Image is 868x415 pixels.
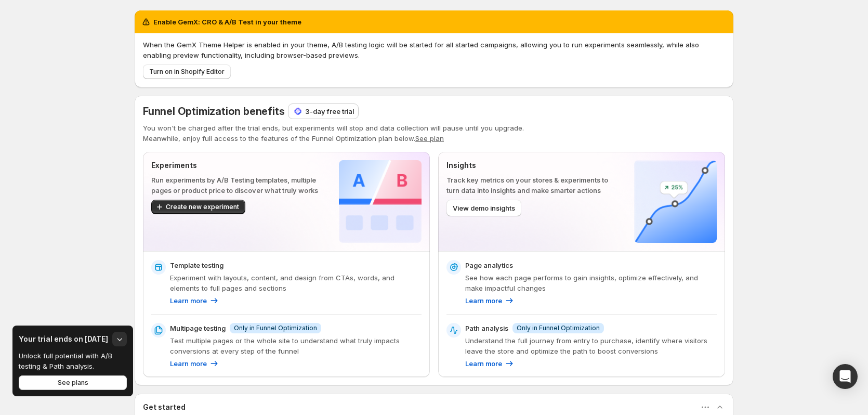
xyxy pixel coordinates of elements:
button: See plans [19,375,127,390]
p: Experiments [151,160,322,171]
p: Unlock full potential with A/B testing & Path analysis. [19,351,120,371]
img: Insights [634,160,717,243]
p: Learn more [465,358,502,369]
p: Learn more [465,295,502,306]
span: Only in Funnel Optimization [517,324,600,332]
button: Turn on in Shopify Editor [143,64,231,79]
a: Learn more [170,295,219,306]
p: Insights [446,160,617,171]
h2: Enable GemX: CRO & A/B Test in your theme [153,17,301,27]
button: Create new experiment [151,200,245,214]
p: When the GemX Theme Helper is enabled in your theme, A/B testing logic will be started for all st... [143,40,725,60]
span: Funnel Optimization benefits [143,105,284,118]
h3: Your trial ends on [DATE] [19,334,108,344]
p: Track key metrics on your stores & experiments to turn data into insights and make smarter actions [446,175,617,196]
p: 3-day free trial [305,106,354,116]
a: Learn more [465,295,515,306]
p: Page analytics [465,260,513,270]
p: You won't be charged after the trial ends, but experiments will stop and data collection will pau... [143,123,725,133]
p: Test multiple pages or the whole site to understand what truly impacts conversions at every step ... [170,335,422,356]
p: Learn more [170,358,207,369]
span: View demo insights [453,203,515,213]
p: Learn more [170,295,207,306]
span: See plans [58,379,88,387]
p: Meanwhile, enjoy full access to the features of the Funnel Optimization plan below. [143,133,725,144]
p: Run experiments by A/B Testing templates, multiple pages or product price to discover what truly ... [151,175,322,196]
button: See plan [415,134,444,142]
p: Experiment with layouts, content, and design from CTAs, words, and elements to full pages and sec... [170,273,422,293]
p: Template testing [170,260,223,270]
div: Open Intercom Messenger [833,364,858,389]
p: Path analysis [465,323,508,333]
button: View demo insights [446,200,521,216]
img: Experiments [339,160,422,243]
img: 3-day free trial [293,106,303,116]
p: Understand the full journey from entry to purchase, identify where visitors leave the store and o... [465,335,717,356]
span: Turn on in Shopify Editor [149,68,225,76]
span: Create new experiment [166,203,239,211]
p: See how each page performs to gain insights, optimize effectively, and make impactful changes [465,273,717,293]
span: Only in Funnel Optimization [234,324,317,332]
h3: Get started [143,402,186,412]
a: Learn more [465,358,515,369]
a: Learn more [170,358,219,369]
p: Multipage testing [170,323,226,333]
